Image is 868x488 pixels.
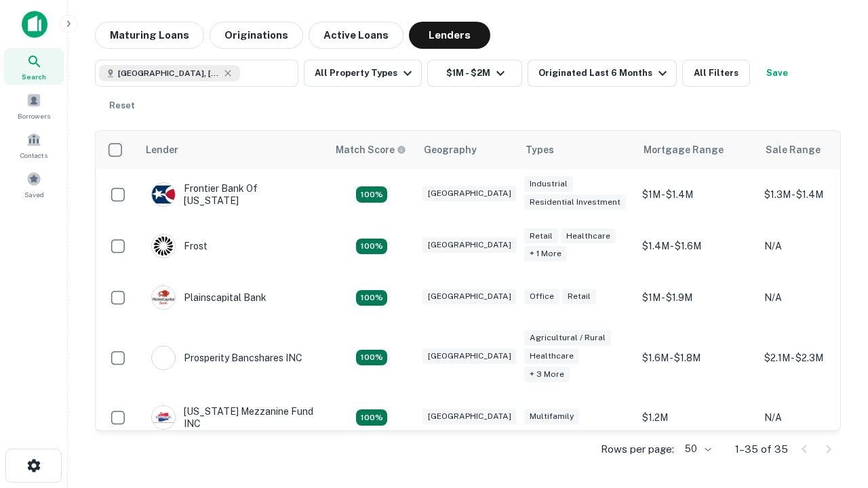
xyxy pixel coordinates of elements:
div: Matching Properties: 6, hasApolloMatch: undefined [356,350,387,366]
button: Lenders [409,22,490,49]
div: Matching Properties: 5, hasApolloMatch: undefined [356,409,387,426]
div: Plainscapital Bank [151,285,267,310]
div: + 1 more [524,246,567,262]
div: 50 [679,439,713,459]
div: Frontier Bank Of [US_STATE] [151,182,314,207]
div: Mortgage Range [644,142,724,158]
p: 1–35 of 35 [735,441,788,457]
div: Frost [151,234,208,258]
div: Office [524,289,559,304]
div: Matching Properties: 4, hasApolloMatch: undefined [356,186,387,203]
button: Reset [100,92,144,119]
img: picture [152,286,175,309]
img: picture [152,235,175,258]
td: $1M - $1.9M [635,272,757,323]
h6: Match Score [336,142,403,157]
div: Healthcare [524,348,579,364]
div: Retail [524,228,558,244]
div: [GEOGRAPHIC_DATA] [422,237,517,253]
a: Search [4,48,64,85]
a: Contacts [4,127,64,163]
div: Multifamily [524,409,579,424]
div: Prosperity Bancshares INC [151,346,302,370]
div: [GEOGRAPHIC_DATA] [422,289,517,304]
div: Sale Range [766,142,821,158]
div: Residential Investment [524,195,626,210]
th: Capitalize uses an advanced AI algorithm to match your search with the best lender. The match sco... [328,131,416,169]
td: $1.2M [635,392,757,443]
div: [GEOGRAPHIC_DATA] [422,409,517,424]
button: Active Loans [309,22,403,49]
div: Matching Properties: 4, hasApolloMatch: undefined [356,239,387,255]
div: Types [526,142,554,158]
span: [GEOGRAPHIC_DATA], [GEOGRAPHIC_DATA], [GEOGRAPHIC_DATA] [118,67,220,79]
td: $1.6M - $1.8M [635,323,757,392]
span: Contacts [20,150,47,161]
p: Rows per page: [601,441,674,457]
th: Types [517,131,635,169]
th: Geography [416,131,517,169]
a: Saved [4,166,64,203]
img: capitalize-icon.png [22,11,47,38]
div: Healthcare [561,228,616,244]
button: All Filters [682,60,750,87]
div: Lender [146,142,178,158]
div: Agricultural / Rural [524,330,611,346]
div: [GEOGRAPHIC_DATA] [422,186,517,201]
div: + 3 more [524,367,570,382]
th: Mortgage Range [635,131,757,169]
div: Matching Properties: 4, hasApolloMatch: undefined [356,290,387,306]
th: Lender [138,131,328,169]
button: All Property Types [304,60,422,87]
button: $1M - $2M [427,60,522,87]
div: Retail [562,289,596,304]
td: $1.4M - $1.6M [635,220,757,272]
div: Capitalize uses an advanced AI algorithm to match your search with the best lender. The match sco... [336,142,406,157]
img: picture [152,183,175,206]
img: picture [152,346,175,369]
button: Originations [210,22,303,49]
div: [US_STATE] Mezzanine Fund INC [151,405,314,430]
img: picture [152,406,175,429]
div: Industrial [524,176,573,192]
a: Borrowers [4,87,64,124]
button: Save your search to get updates of matches that match your search criteria. [755,60,799,87]
div: [GEOGRAPHIC_DATA] [422,348,517,364]
iframe: Chat Widget [800,336,868,401]
div: Geography [424,142,477,158]
td: $1M - $1.4M [635,169,757,220]
span: Saved [24,189,44,200]
span: Search [22,71,46,82]
span: Borrowers [18,110,50,121]
button: Maturing Loans [95,22,204,49]
button: Originated Last 6 Months [528,60,677,87]
div: Originated Last 6 Months [538,65,671,81]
